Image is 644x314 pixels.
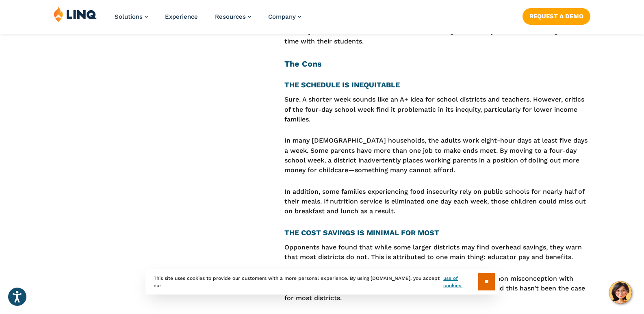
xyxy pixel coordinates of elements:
[115,13,143,20] span: Solutions
[284,228,289,237] strong: T
[115,13,148,20] a: Solutions
[284,228,590,237] h4: HE COST SAVINGS IS MINIMAL FOR MOST
[284,187,590,217] p: In addition, some families experiencing food insecurity rely on public schools for nearly half of...
[523,8,590,24] a: Request a Demo
[215,13,246,20] span: Resources
[523,6,590,24] nav: Button Navigation
[443,275,478,289] a: use of cookies.
[145,269,499,295] div: This site uses cookies to provide our customers with a more personal experience. By using [DOMAIN...
[609,281,632,304] button: Hello, have a question? Let’s chat.
[284,80,289,89] strong: T
[284,80,590,89] h4: HE SCHEDULE IS INEQUITABLE
[284,243,590,262] p: Opponents have found that while some larger districts may find overhead savings, they warn that m...
[284,95,590,124] p: Sure. A shorter week sounds like an A+ idea for school districts and teachers. However, critics o...
[284,59,322,69] strong: The Cons
[54,6,97,22] img: LINQ | K‑12 Software
[165,13,198,20] a: Experience
[115,6,301,33] nav: Primary Navigation
[284,136,590,175] p: In many [DEMOGRAPHIC_DATA] households, the adults work eight-hour days at least five days a week....
[268,13,296,20] span: Company
[268,13,301,20] a: Company
[215,13,251,20] a: Resources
